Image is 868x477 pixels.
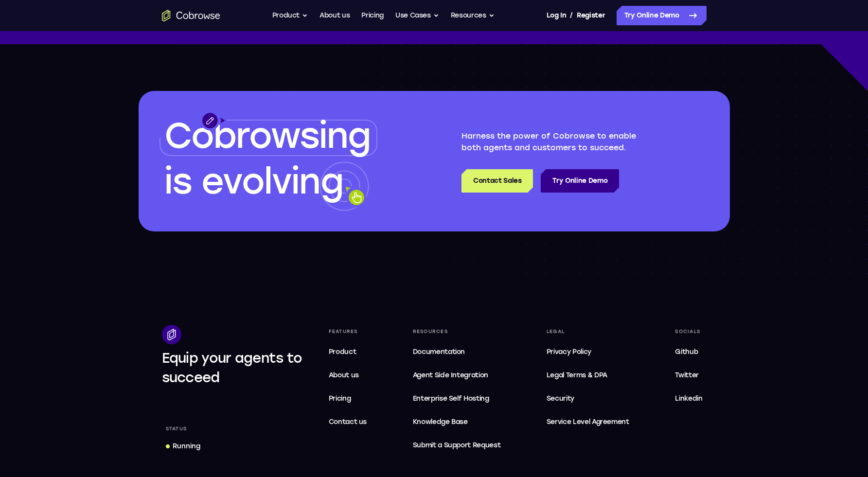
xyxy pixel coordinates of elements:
[329,348,356,356] span: Product
[543,389,633,408] a: Security
[543,325,633,338] div: Legal
[547,416,629,428] span: Service Level Agreement
[547,6,566,25] a: Log In
[570,10,573,21] span: /
[547,348,591,356] span: Privacy Policy
[162,10,220,21] a: Go to the home page
[325,342,371,362] a: Product
[409,325,505,338] div: Resources
[409,366,505,385] a: Agent Side Integration
[164,160,192,202] span: is
[543,342,633,362] a: Privacy Policy
[329,394,351,403] span: Pricing
[164,115,371,157] span: Cobrowsing
[409,342,505,362] a: Documentation
[325,412,371,432] a: Contact us
[671,342,706,362] a: Github
[409,436,505,455] a: Submit a Support Request
[395,6,439,25] button: Use Cases
[671,325,706,338] div: Socials
[162,438,204,455] a: Running
[173,442,200,451] div: Running
[325,366,371,385] a: About us
[543,412,633,432] a: Service Level Agreement
[329,418,367,426] span: Contact us
[671,389,706,408] a: Linkedin
[201,160,343,202] span: evolving
[547,394,574,403] span: Security
[541,169,619,193] a: Try Online Demo
[325,389,371,408] a: Pricing
[413,348,465,356] span: Documentation
[413,418,468,426] span: Knowledge Base
[329,371,359,379] span: About us
[409,412,505,432] a: Knowledge Base
[413,393,501,405] span: Enterprise Self Hosting
[543,366,633,385] a: Legal Terms & DPA
[451,6,495,25] button: Resources
[675,371,699,379] span: Twitter
[675,394,702,403] span: Linkedin
[413,440,501,451] span: Submit a Support Request
[162,422,191,436] div: Status
[272,6,308,25] button: Product
[461,130,657,154] p: Harness the power of Cobrowse to enable both agents and customers to succeed.
[162,350,302,386] span: Equip your agents to succeed
[325,325,371,338] div: Features
[547,371,607,379] span: Legal Terms & DPA
[675,348,698,356] span: Github
[617,6,707,25] a: Try Online Demo
[319,6,350,25] a: About us
[361,6,384,25] a: Pricing
[671,366,706,385] a: Twitter
[409,389,505,408] a: Enterprise Self Hosting
[577,6,605,25] a: Register
[413,370,501,381] span: Agent Side Integration
[461,169,533,193] a: Contact Sales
